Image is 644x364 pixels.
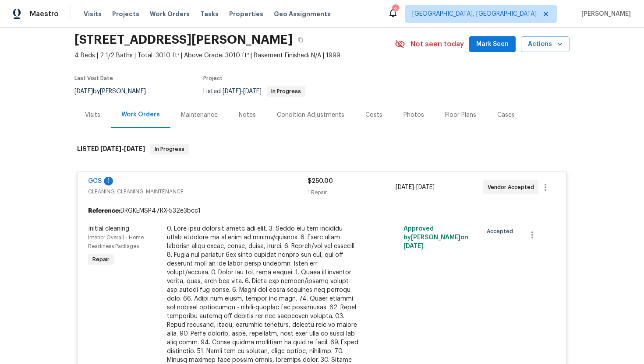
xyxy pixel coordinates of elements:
span: [DATE] [396,184,414,190]
div: Notes [239,111,256,119]
span: Properties [229,10,263,18]
h2: [STREET_ADDRESS][PERSON_NAME] [74,35,293,44]
span: Project [203,76,223,81]
span: [GEOGRAPHIC_DATA], [GEOGRAPHIC_DATA] [412,10,537,18]
span: [DATE] [403,243,423,249]
span: Actions [528,39,563,50]
span: - [100,146,145,152]
span: CLEANING, CLEANING_MAINTENANCE [88,187,308,196]
span: - [223,88,262,94]
span: Repair [89,255,113,264]
div: Condition Adjustments [277,111,344,119]
div: Floor Plans [445,111,476,119]
a: GCS [88,178,102,184]
span: Not seen today [410,40,464,49]
span: [DATE] [416,184,435,190]
div: 1 [104,177,113,185]
div: Cases [497,111,515,119]
span: Geo Assignments [274,10,331,18]
div: Visits [85,111,100,119]
button: Actions [521,36,570,52]
span: Last Visit Date [74,76,113,81]
span: In Progress [151,145,188,154]
span: Listed [203,88,305,94]
span: Mark Seen [476,39,509,50]
span: [DATE] [223,88,241,94]
h6: LISTED [77,144,145,154]
div: Maintenance [181,111,218,119]
span: - [396,183,435,192]
div: LISTED [DATE]-[DATE]In Progress [74,135,570,163]
div: Photos [403,111,424,119]
div: by [PERSON_NAME] [74,86,156,97]
span: Approved by [PERSON_NAME] on [403,226,468,249]
span: Tasks [200,11,219,17]
div: 2 [392,5,398,14]
span: 4 Beds | 2 1/2 Baths | Total: 3010 ft² | Above Grade: 3010 ft² | Basement Finished: N/A | 1999 [74,51,395,60]
button: Mark Seen [469,36,516,52]
span: Maestro [30,10,59,18]
b: Reference: [88,206,120,215]
span: [DATE] [243,88,262,94]
span: Vendor Accepted [488,183,538,192]
span: [DATE] [100,146,121,152]
span: [DATE] [74,88,93,94]
div: Costs [365,111,382,119]
span: Visits [84,10,102,18]
span: $250.00 [308,178,333,184]
span: Work Orders [150,10,190,18]
span: In Progress [268,89,304,94]
span: Interior Overall - Home Readiness Packages [88,235,144,249]
span: [DATE] [124,146,145,152]
button: Copy Address [293,32,308,48]
span: Projects [112,10,139,18]
span: Accepted [487,227,517,236]
div: Work Orders [121,110,160,119]
span: Initial cleaning [88,226,129,232]
span: [PERSON_NAME] [578,10,631,18]
div: 1 Repair [308,188,395,197]
div: DRGKEMSP47RX-532e3bcc1 [78,203,566,219]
